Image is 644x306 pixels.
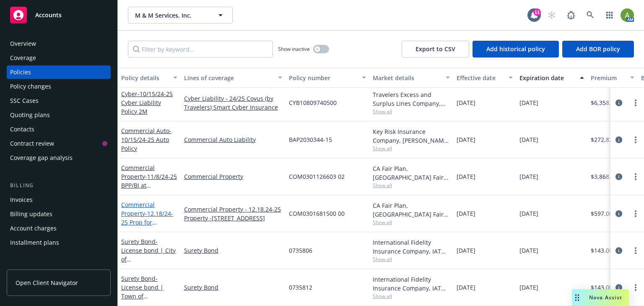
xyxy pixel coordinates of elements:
[10,37,36,50] div: Overview
[519,283,538,292] span: [DATE]
[457,172,475,181] span: [DATE]
[7,181,111,190] div: Billing
[591,73,625,82] div: Premium
[576,45,620,53] span: Add BOR policy
[184,172,282,181] a: Commercial Property
[457,209,475,218] span: [DATE]
[614,282,624,293] a: circleInformation
[121,73,168,82] div: Policy details
[7,123,111,136] a: Contacts
[289,209,345,218] span: COM0301681500 00
[591,246,613,255] span: $143.00
[121,173,177,198] span: - 11/8/24-25 BPP/BI at [STREET_ADDRESS]
[373,164,450,182] div: CA Fair Plan, [GEOGRAPHIC_DATA] Fair plan
[373,219,450,226] span: Show all
[572,289,582,306] div: Drag to move
[543,7,560,24] a: Start snowing
[533,8,541,16] div: 11
[373,73,441,82] div: Market details
[289,172,345,181] span: COM0301126603 02
[121,90,173,115] span: - 10/15/24-25 Cyber Liability Policy 2M
[373,127,450,145] div: Key Risk Insurance Company, [PERSON_NAME] Corporation, [GEOGRAPHIC_DATA]
[373,293,450,300] span: Show all
[16,278,78,287] span: Open Client Navigator
[184,73,273,82] div: Lines of coverage
[7,236,111,249] a: Installment plans
[289,283,312,292] span: 0735812
[184,246,282,255] a: Surety Bond
[587,68,638,88] button: Premium
[562,41,634,58] button: Add BOR policy
[373,182,450,189] span: Show all
[7,80,111,93] a: Policy changes
[591,283,613,292] span: $143.00
[589,294,622,301] span: Nova Assist
[35,12,62,18] span: Accounts
[7,94,111,107] a: SSC Cases
[10,108,50,122] div: Quoting plans
[10,151,73,165] div: Coverage gap analysis
[373,275,450,293] div: International Fidelity Insurance Company, IAT Insurance Group
[289,73,357,82] div: Policy number
[591,135,624,144] span: $272,828.00
[289,135,332,144] span: BAP2030344-15
[631,209,641,219] a: more
[601,7,618,24] a: Switch app
[614,246,624,256] a: circleInformation
[415,45,455,53] span: Export to CSV
[128,7,233,24] button: M & M Services, Inc.
[10,222,57,235] div: Account charges
[519,135,538,144] span: [DATE]
[184,94,282,112] a: Cyber Liability - 24/25 Covus (by Travelers) Smart Cyber Insurance
[121,238,176,281] a: Surety Bond
[121,238,176,281] span: - License bond | City of [GEOGRAPHIC_DATA]
[486,45,545,53] span: Add historical policy
[457,135,475,144] span: [DATE]
[373,145,450,152] span: Show all
[7,207,111,221] a: Billing updates
[184,205,282,222] a: Commercial Property - 12.18.24-25 Property -[STREET_ADDRESS]
[369,68,453,88] button: Market details
[457,98,475,107] span: [DATE]
[582,7,599,24] a: Search
[631,172,641,182] a: more
[519,246,538,255] span: [DATE]
[591,98,618,107] span: $6,358.00
[614,98,624,108] a: circleInformation
[181,68,286,88] button: Lines of coverage
[7,51,111,65] a: Coverage
[10,207,52,221] div: Billing updates
[7,108,111,122] a: Quoting plans
[621,8,634,22] img: photo
[7,65,111,79] a: Policies
[121,90,173,115] a: Cyber
[10,123,34,136] div: Contacts
[121,201,174,235] a: Commercial Property
[516,68,587,88] button: Expiration date
[631,282,641,293] a: more
[373,238,450,256] div: International Fidelity Insurance Company, IAT Insurance Group
[118,68,181,88] button: Policy details
[614,209,624,219] a: circleInformation
[614,172,624,182] a: circleInformation
[614,135,624,145] a: circleInformation
[10,51,36,65] div: Coverage
[184,283,282,292] a: Surety Bond
[10,236,59,249] div: Installment plans
[373,90,450,108] div: Travelers Excess and Surplus Lines Company, Travelers Insurance, CRC Group
[10,94,39,107] div: SSC Cases
[519,98,538,107] span: [DATE]
[10,65,31,79] div: Policies
[402,41,469,58] button: Export to CSV
[519,209,538,218] span: [DATE]
[591,172,618,181] span: $3,868.00
[128,41,273,58] input: Filter by keyword...
[278,45,310,52] span: Show inactive
[184,135,282,144] a: Commercial Auto Liability
[135,11,208,20] span: M & M Services, Inc.
[519,73,575,82] div: Expiration date
[457,246,475,255] span: [DATE]
[7,137,111,150] a: Contract review
[121,164,177,198] a: Commercial Property
[631,135,641,145] a: more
